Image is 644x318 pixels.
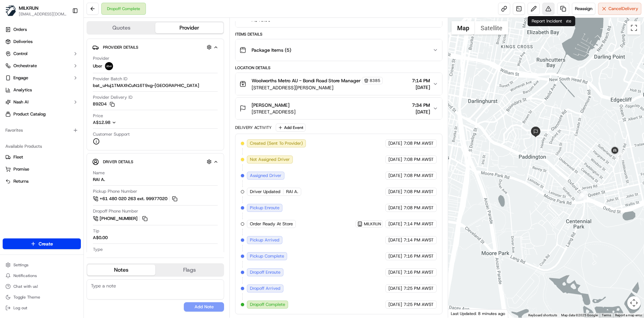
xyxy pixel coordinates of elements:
[528,16,566,26] div: Report Incident
[364,221,381,227] span: MILKRUN
[93,131,130,137] span: Customer Support
[13,284,38,289] span: Chat with us!
[93,188,137,194] span: Pickup Phone Number
[93,120,152,126] button: A$12.98
[103,159,133,165] span: Driver Details
[404,205,434,211] span: 7:08 PM AWST
[627,21,641,35] button: Toggle fullscreen view
[13,166,29,172] span: Promise
[252,108,296,115] span: [STREET_ADDRESS]
[3,271,81,280] button: Notifications
[404,221,434,227] span: 7:14 PM AWST
[450,309,472,318] img: Google
[155,22,223,33] button: Provider
[448,309,508,318] div: Last Updated: 8 minutes ago
[3,73,81,83] button: Engage
[250,156,290,163] span: Not Assigned Driver
[105,62,113,70] img: uber-new-logo.jpeg
[5,178,78,184] a: Returns
[13,294,40,300] span: Toggle Theme
[3,85,81,95] a: Analytics
[93,113,103,119] span: Price
[13,39,33,45] span: Deliveries
[92,156,218,167] button: Driver Details
[528,313,557,318] button: Keyboard shortcuts
[404,140,434,146] span: 7:08 PM AWST
[451,21,475,35] button: Show street map
[404,237,434,243] span: 7:14 PM AWST
[598,3,641,15] button: CancelDelivery
[93,215,149,222] a: [PHONE_NUMBER]
[404,173,434,179] span: 7:08 PM AWST
[412,108,430,115] span: [DATE]
[250,173,281,179] span: Assigned Driver
[250,237,279,243] span: Pickup Arrived
[575,6,592,12] span: Reassign
[412,102,430,108] span: 7:34 PM
[388,140,402,146] span: [DATE]
[250,253,284,259] span: Pickup Complete
[3,36,81,47] a: Deliveries
[388,189,402,195] span: [DATE]
[370,78,380,83] span: 8385
[412,84,430,91] span: [DATE]
[13,154,23,160] span: Fleet
[100,216,138,222] span: [PHONE_NUMBER]
[235,65,442,71] div: Location Details
[388,269,402,275] span: [DATE]
[235,73,442,95] button: Woolworths Metro AU - Bondi Road Store Manager8385[STREET_ADDRESS][PERSON_NAME]7:14 PM[DATE]
[19,11,67,17] button: [EMAIL_ADDRESS][DOMAIN_NAME]
[404,156,434,163] span: 7:08 PM AWST
[19,5,39,11] button: MILKRUN
[578,191,587,199] div: 1
[3,260,81,270] button: Settings
[3,60,81,71] button: Orchestrate
[235,125,272,130] div: Delivery Activity
[404,269,434,275] span: 7:16 PM AWST
[617,150,626,158] div: 8
[412,77,430,84] span: 7:14 PM
[404,253,434,259] span: 7:16 PM AWST
[252,102,289,108] span: [PERSON_NAME]
[93,94,132,100] span: Provider Delivery ID
[3,109,81,120] a: Product Catalog
[13,87,32,93] span: Analytics
[13,51,28,57] span: Control
[3,48,81,59] button: Control
[3,152,81,163] button: Fleet
[252,84,383,91] span: [STREET_ADDRESS][PERSON_NAME]
[276,124,306,132] button: Add Event
[561,313,598,317] span: Map data ©2025 Google
[5,5,16,16] img: MILKRUN
[87,22,155,33] button: Quotes
[13,305,27,311] span: Log out
[93,63,102,69] span: Uber
[252,47,291,53] span: Package Items ( 5 )
[13,111,46,117] span: Product Catalog
[627,296,641,310] button: Map camera controls
[93,208,138,214] span: Dropoff Phone Number
[235,39,442,61] button: Package Items (5)
[388,285,402,291] span: [DATE]
[93,101,115,107] button: B92D4
[93,235,108,241] div: A$0.00
[404,302,434,308] span: 7:25 PM AWST
[13,273,37,278] span: Notifications
[100,196,167,202] span: +61 480 020 263 ext. 99977020
[286,189,298,195] span: RAI A.
[250,189,280,195] span: Driver Updated
[93,170,105,176] span: Name
[450,309,472,318] a: Open this area in Google Maps (opens a new window)
[3,24,81,35] a: Orders
[388,156,402,163] span: [DATE]
[608,6,638,12] span: Cancel Delivery
[3,282,81,291] button: Chat with us!
[235,98,442,119] button: [PERSON_NAME][STREET_ADDRESS]7:34 PM[DATE]
[93,177,105,183] div: RAI A.
[388,302,402,308] span: [DATE]
[475,21,508,35] button: Show satellite imagery
[3,3,69,19] button: MILKRUNMILKRUN[EMAIL_ADDRESS][DOMAIN_NAME]
[235,32,442,37] div: Items Details
[93,83,199,89] span: bat_uHuj1TMAXhCuN16T9xg-[GEOGRAPHIC_DATA]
